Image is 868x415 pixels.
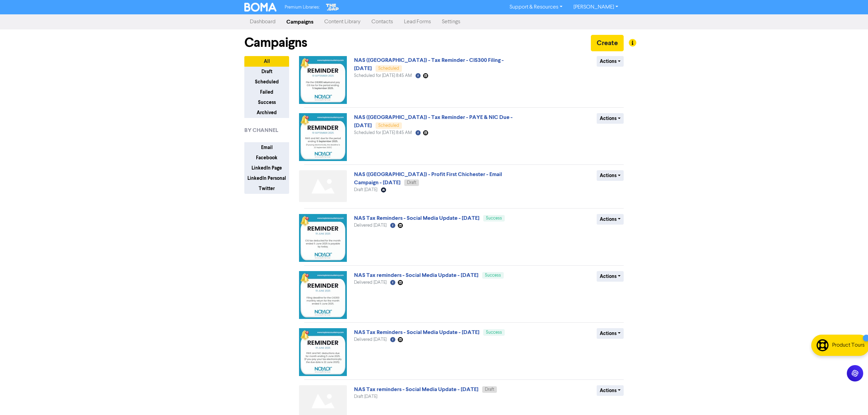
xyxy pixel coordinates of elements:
button: Failed [244,87,289,97]
button: Email [244,142,289,153]
img: image_1746080799342.jpg [299,214,347,262]
a: NAS ([GEOGRAPHIC_DATA]) - Profit First Chichester - Email Campaign - [DATE] [354,171,502,186]
a: Dashboard [244,15,281,29]
a: Lead Forms [398,15,436,29]
button: Scheduled [244,77,289,87]
img: image_1756990185473.jpg [299,56,347,104]
button: Create [591,35,624,51]
span: Success [486,330,502,335]
button: Actions [597,56,624,67]
span: Draft [485,387,494,392]
button: All [244,56,289,67]
button: LinkedIn Page [244,163,289,173]
button: Facebook [244,152,289,163]
span: Premium Libraries: [285,5,320,10]
button: Archived [244,107,289,118]
button: Actions [597,170,624,181]
button: Actions [597,271,624,282]
button: Actions [597,113,624,124]
a: NAS ([GEOGRAPHIC_DATA]) - Tax Reminder - CIS300 Filing - [DATE] [354,57,504,72]
a: [PERSON_NAME] [568,2,624,13]
a: Support & Resources [504,2,568,13]
a: Campaigns [281,15,319,29]
button: LinkedIn Personal [244,173,289,184]
img: BOMA Logo [244,3,276,12]
img: Not found [299,170,347,202]
span: Delivered [DATE] [354,223,386,228]
a: NAS Tax Reminders - Social Media Update - [DATE] [354,215,479,222]
span: Draft [407,180,416,185]
img: image_1746080553197.jpg [299,271,347,319]
img: The Gap [325,3,340,12]
span: Scheduled for [DATE] 8:45 AM [354,131,412,135]
a: Settings [436,15,466,29]
h1: Campaigns [244,35,307,51]
a: NAS ([GEOGRAPHIC_DATA]) - Tax Reminder - PAYE & NIC Due - [DATE] [354,114,513,129]
a: Contacts [366,15,398,29]
a: NAS Tax reminders - Social Media Update - [DATE] [354,272,478,279]
button: Twitter [244,183,289,194]
button: Success [244,97,289,108]
span: Delivered [DATE] [354,337,386,342]
span: Draft [DATE] [354,394,377,399]
a: NAS Tax Reminders - Social Media Update - [DATE] [354,329,479,336]
img: image_1756989399347.jpg [299,113,347,161]
iframe: Chat Widget [834,382,868,415]
img: image_1746080376902.jpg [299,328,347,376]
span: Scheduled [378,123,399,128]
button: Actions [597,328,624,339]
a: Content Library [319,15,366,29]
span: Scheduled for [DATE] 8:45 AM [354,73,412,78]
span: Scheduled [378,66,399,71]
span: Success [486,216,502,220]
span: Draft [DATE] [354,188,377,192]
button: Actions [597,214,624,225]
span: BY CHANNEL [244,126,278,134]
span: Success [485,273,501,278]
button: Draft [244,66,289,77]
button: Actions [597,385,624,396]
a: NAS Tax reminders - Social Media Update - [DATE] [354,386,478,393]
span: Delivered [DATE] [354,280,386,285]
